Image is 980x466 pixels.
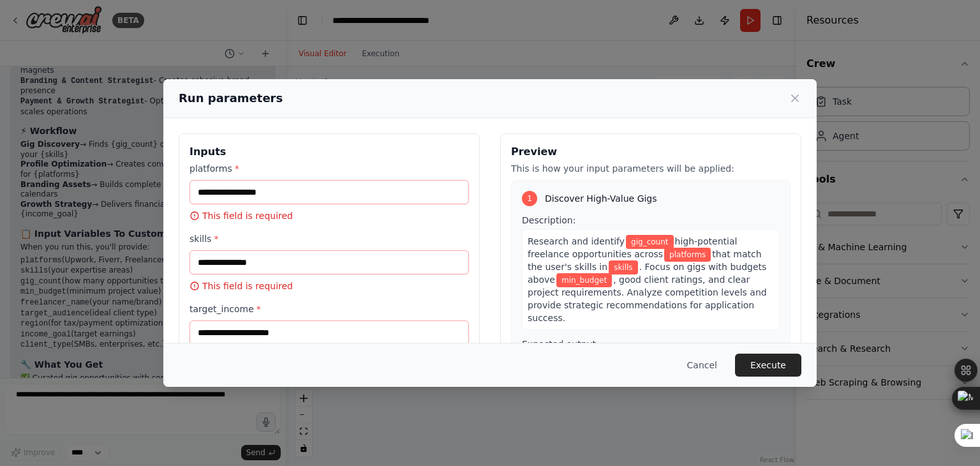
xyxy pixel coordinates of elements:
[511,162,791,175] p: This is how your input parameters will be applied:
[511,144,791,160] h3: Preview
[522,191,537,206] div: 1
[609,260,637,274] span: Variable: skills
[179,89,283,107] h2: Run parameters
[528,274,767,323] span: , good client ratings, and clear project requirements. Analyze competition levels and provide str...
[677,354,727,377] button: Cancel
[189,303,469,315] label: target_income
[189,209,469,222] p: This field is required
[545,192,657,205] span: Discover High-Value Gigs
[189,280,469,292] p: This field is required
[626,235,673,249] span: Variable: gig_count
[522,215,575,225] span: Description:
[522,339,599,349] span: Expected output:
[189,232,469,245] label: skills
[735,354,801,377] button: Execute
[189,162,469,175] label: platforms
[528,262,766,285] span: . Focus on gigs with budgets above
[664,248,711,262] span: Variable: platforms
[556,273,612,287] span: Variable: min_budget
[189,144,469,160] h3: Inputs
[528,236,625,246] span: Research and identify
